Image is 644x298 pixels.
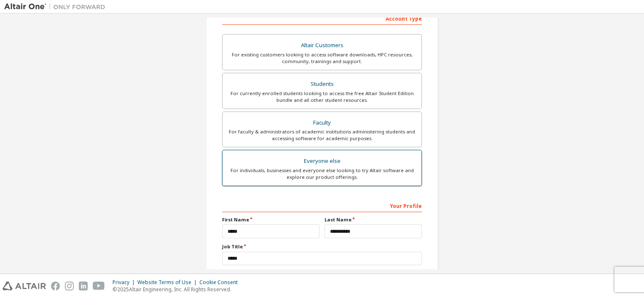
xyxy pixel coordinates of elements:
div: For existing customers looking to access software downloads, HPC resources, community, trainings ... [228,51,416,65]
p: © 2025 Altair Engineering, Inc. All Rights Reserved. [113,286,243,293]
div: For faculty & administrators of academic institutions administering students and accessing softwa... [228,128,416,142]
label: First Name [222,216,319,223]
label: Last Name [325,216,422,223]
img: altair_logo.svg [3,282,46,290]
div: Cookie Consent [199,279,243,286]
div: Privacy [113,279,137,286]
div: For individuals, businesses and everyone else looking to try Altair software and explore our prod... [228,167,416,181]
label: Job Title [222,243,422,250]
img: instagram.svg [65,282,74,290]
div: Faculty [228,117,416,129]
div: Your Profile [222,199,422,212]
img: youtube.svg [93,282,105,290]
img: Altair One [4,3,110,11]
div: Everyone else [228,155,416,167]
div: Account Type [222,11,422,25]
div: Altair Customers [228,40,416,51]
div: Website Terms of Use [137,279,199,286]
img: linkedin.svg [79,282,88,290]
img: facebook.svg [51,282,60,290]
div: For currently enrolled students looking to access the free Altair Student Edition bundle and all ... [228,90,416,104]
div: Students [228,78,416,90]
